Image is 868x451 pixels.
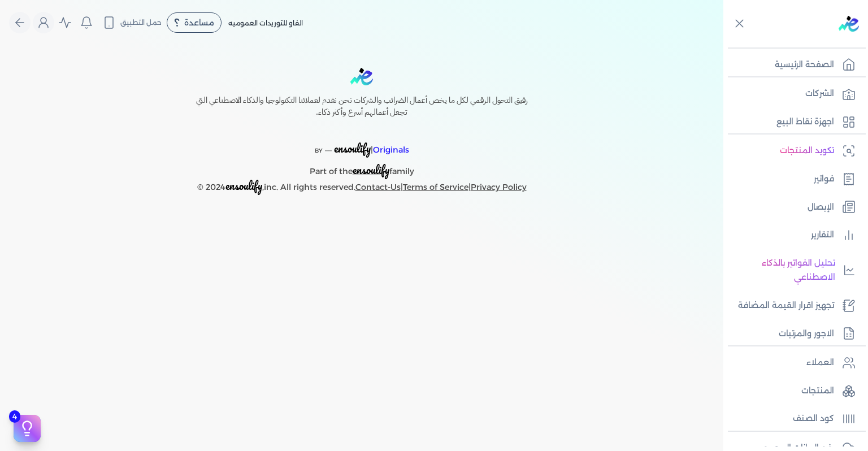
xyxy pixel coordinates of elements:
[325,144,332,151] sup: __
[779,327,834,341] p: الاجور والمرتبات
[723,167,861,191] a: فواتير
[353,166,389,176] a: ensoulify
[729,256,835,285] p: تحليل الفواتير بالذكاء الاصطناعي
[723,223,861,247] a: التقارير
[471,182,527,192] a: Privacy Policy
[315,147,323,154] span: BY
[334,140,371,157] span: ensoulify
[353,161,389,179] span: ensoulify
[172,179,552,195] p: © 2024 ,inc. All rights reserved. | |
[228,19,303,27] span: الفاو للتوريدات العموميه
[801,384,834,398] p: المنتجات
[120,18,162,28] span: حمل التطبيق
[723,351,861,375] a: العملاء
[805,86,834,101] p: الشركات
[738,298,834,313] p: تجهيز اقرار القيمة المضافة
[723,379,861,403] a: المنتجات
[167,12,222,33] div: مساعدة
[99,13,164,32] button: حمل التطبيق
[172,94,552,119] h6: رفيق التحول الرقمي لكل ما يخص أعمال الضرائب والشركات نحن نقدم لعملائنا التكنولوجيا والذكاء الاصطن...
[723,139,861,163] a: تكويد المنتجات
[775,58,834,72] p: الصفحة الرئيسية
[723,196,861,219] a: الإيصال
[723,110,861,134] a: اجهزة نقاط البيع
[172,128,552,158] p: |
[373,145,409,155] span: Originals
[723,322,861,346] a: الاجور والمرتبات
[723,294,861,318] a: تجهيز اقرار القيمة المضافة
[14,415,41,442] button: 4
[723,53,861,77] a: الصفحة الرئيسية
[811,228,834,242] p: التقارير
[350,68,373,85] img: logo
[723,251,861,289] a: تحليل الفواتير بالذكاء الاصطناعي
[172,158,552,179] p: Part of the family
[355,182,401,192] a: Contact-Us
[793,411,834,426] p: كود الصنف
[403,182,468,192] a: Terms of Service
[184,19,214,27] span: مساعدة
[225,177,262,194] span: ensoulify
[780,144,834,158] p: تكويد المنتجات
[723,407,861,431] a: كود الصنف
[814,172,834,187] p: فواتير
[776,115,834,129] p: اجهزة نقاط البيع
[9,410,20,423] span: 4
[806,355,834,370] p: العملاء
[839,16,859,32] img: logo
[808,200,834,215] p: الإيصال
[723,82,861,106] a: الشركات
